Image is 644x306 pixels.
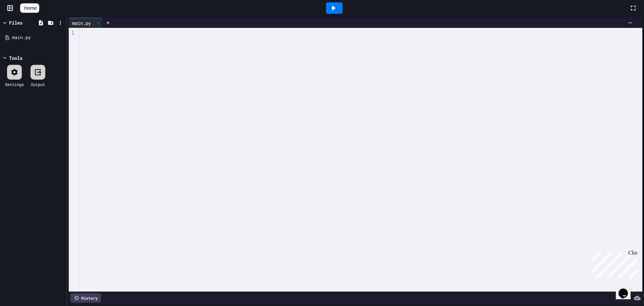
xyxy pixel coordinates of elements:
a: Home [20,3,39,13]
div: main.py [12,34,64,41]
div: Tools [9,54,22,61]
div: Chat with us now!Close [3,3,46,43]
div: main.py [69,19,94,27]
div: Output [31,81,45,87]
span: Home [24,5,37,11]
div: Settings [5,81,24,87]
div: 1 [69,29,75,37]
div: main.py [69,18,103,28]
iframe: chat widget [588,250,637,278]
div: History [70,293,101,303]
div: Files [9,19,22,26]
iframe: chat widget [616,279,637,299]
